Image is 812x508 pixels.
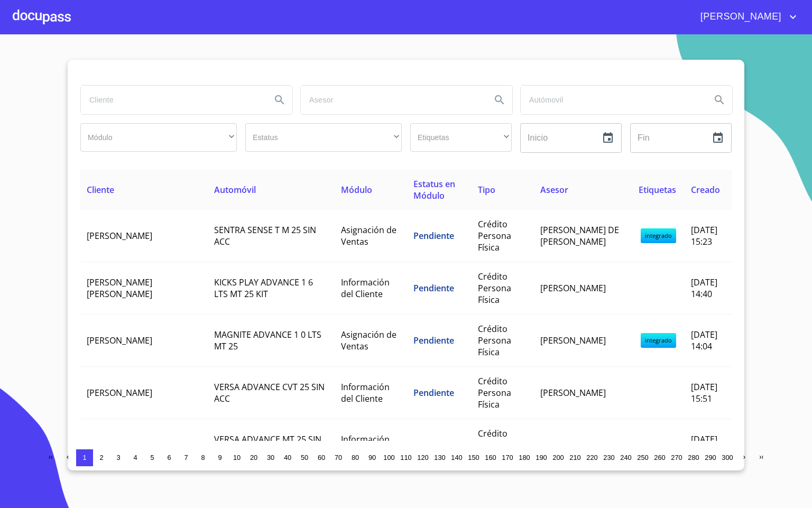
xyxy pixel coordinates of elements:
[691,276,717,300] span: [DATE] 14:40
[364,449,381,466] button: 90
[552,454,564,461] span: 200
[228,449,245,466] button: 10
[499,449,516,466] button: 170
[87,335,152,346] span: [PERSON_NAME]
[634,449,651,466] button: 250
[233,454,241,461] span: 10
[705,454,716,461] span: 290
[214,184,256,196] span: Automóvil
[584,449,601,466] button: 220
[688,454,699,461] span: 280
[214,224,316,247] span: SENTRA SENSE T M 25 SIN ACC
[478,271,511,306] span: Crédito Persona Física
[540,387,606,399] span: [PERSON_NAME]
[478,218,511,253] span: Crédito Persona Física
[245,123,402,152] div: ​
[301,86,483,114] input: search
[267,454,274,461] span: 30
[144,449,161,466] button: 5
[482,449,499,466] button: 160
[691,184,720,196] span: Creado
[702,449,719,466] button: 290
[313,449,330,466] button: 60
[201,454,205,461] span: 8
[691,224,717,247] span: [DATE] 15:23
[487,87,512,113] button: Search
[536,454,547,461] span: 190
[434,454,445,461] span: 130
[178,449,195,466] button: 7
[685,449,702,466] button: 280
[502,454,513,461] span: 170
[214,433,321,457] span: VERSA ADVANCE MT 25 SIN ACC
[722,454,733,461] span: 300
[540,282,606,294] span: [PERSON_NAME]
[301,454,308,461] span: 50
[550,449,567,466] button: 200
[87,184,114,196] span: Cliente
[80,123,237,152] div: ​
[540,184,568,196] span: Asesor
[218,454,222,461] span: 9
[82,454,86,461] span: 1
[478,428,511,463] span: Crédito Persona Física
[267,87,292,113] button: Search
[691,433,717,457] span: [DATE] 14:30
[335,454,342,461] span: 70
[161,449,178,466] button: 6
[383,454,394,461] span: 100
[691,329,717,352] span: [DATE] 14:04
[250,454,257,461] span: 20
[400,454,411,461] span: 110
[76,449,93,466] button: 1
[413,387,454,399] span: Pendiente
[341,433,390,457] span: Información del Cliente
[639,184,676,196] span: Etiquetas
[381,449,398,466] button: 100
[641,228,676,243] span: integrado
[87,439,152,451] span: [PERSON_NAME]
[671,454,682,461] span: 270
[81,86,263,114] input: search
[341,184,372,196] span: Módulo
[707,87,732,113] button: Search
[87,276,152,300] span: [PERSON_NAME] [PERSON_NAME]
[654,454,665,461] span: 260
[468,454,479,461] span: 150
[150,454,154,461] span: 5
[478,184,495,196] span: Tipo
[352,454,359,461] span: 80
[540,335,606,346] span: [PERSON_NAME]
[414,449,431,466] button: 120
[693,8,787,25] span: [PERSON_NAME]
[296,449,313,466] button: 50
[410,123,512,152] div: ​
[691,381,717,404] span: [DATE] 15:51
[603,454,614,461] span: 230
[127,449,144,466] button: 4
[341,381,390,404] span: Información del Cliente
[465,449,482,466] button: 150
[262,449,279,466] button: 30
[693,8,799,25] button: account of current user
[110,449,127,466] button: 3
[478,323,511,358] span: Crédito Persona Física
[413,178,455,201] span: Estatus en Módulo
[214,276,313,300] span: KICKS PLAY ADVANCE 1 6 LTS MT 25 KIT
[617,449,634,466] button: 240
[413,230,454,242] span: Pendiente
[347,449,364,466] button: 80
[478,375,511,410] span: Crédito Persona Física
[413,335,454,346] span: Pendiente
[93,449,110,466] button: 2
[521,86,703,114] input: search
[279,449,296,466] button: 40
[318,454,325,461] span: 60
[668,449,685,466] button: 270
[341,224,396,247] span: Asignación de Ventas
[540,224,619,247] span: [PERSON_NAME] DE [PERSON_NAME]
[245,449,262,466] button: 20
[586,454,597,461] span: 220
[368,454,376,461] span: 90
[567,449,584,466] button: 210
